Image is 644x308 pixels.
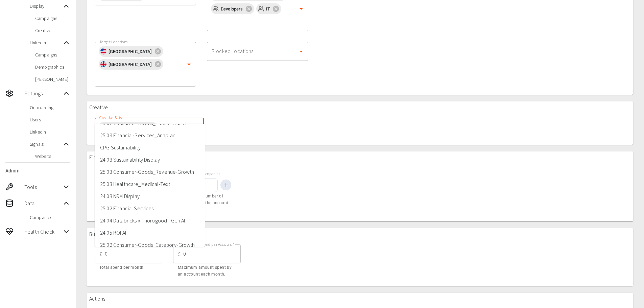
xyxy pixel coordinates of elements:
[99,264,158,271] p: Total spend per month.
[35,153,70,160] span: Website
[178,193,236,213] p: Restricts the number of companies in the account list.
[35,51,70,58] span: Campaigns
[296,4,306,14] button: Open
[104,123,150,131] span: 24.12 CPG Retailer
[178,264,236,278] p: Maximum amount spent by an account each month.
[104,48,156,55] span: [GEOGRAPHIC_DATA]
[30,128,70,135] span: LinkedIn
[99,241,128,247] label: Monthly Budget
[35,76,70,82] span: [PERSON_NAME]
[211,3,254,14] div: Developers
[95,202,205,214] li: 25.02 Financial Services
[24,89,62,97] span: Settings
[95,239,205,251] li: 25.02 Consumer-Goods_Category-Growth
[178,241,234,247] label: Max Monthly Spend per Account
[24,183,62,191] span: Tools
[35,15,70,22] span: Campaigns
[30,141,62,147] span: Signals
[24,228,62,236] span: Health Check
[95,178,205,190] li: 25.03 Healthcare_Medical-Text
[89,104,108,111] h3: Creative
[99,46,163,57] div: [GEOGRAPHIC_DATA]
[24,199,62,207] span: Data
[95,214,205,227] li: 24.04 Databricks x Thorogood - Gen AI
[30,104,70,111] span: Onboarding
[89,154,127,161] h3: Filter List Options
[35,64,70,70] span: Demographics
[104,61,156,68] span: [GEOGRAPHIC_DATA]
[99,250,102,258] p: £
[95,227,205,239] li: 24.05 ROI AI
[89,231,105,237] h3: Budget
[99,115,122,120] label: Creative Sets
[184,60,194,69] button: Open
[183,122,193,132] button: Clear
[262,5,274,13] span: IT
[30,39,62,46] span: LinkedIn
[178,250,181,258] p: £
[89,295,105,302] h3: Actions
[173,171,241,177] p: Maximum no. of companies
[95,166,205,178] li: 25.03 Consumer-Goods_Revenue-Growth
[217,5,247,13] span: Developers
[35,27,70,34] span: Creative
[100,48,106,54] img: us
[99,59,163,70] div: [GEOGRAPHIC_DATA]
[30,116,70,123] span: Users
[95,190,205,202] li: 24.03 NRM Display
[192,122,201,132] button: Close
[30,214,70,221] span: Companies
[95,141,205,153] li: CPG Sustainability
[99,39,128,45] label: Target Locations
[256,3,281,14] div: IT
[30,3,62,9] span: Display
[95,153,205,166] li: 24.03 Sustainability Display
[95,129,205,141] li: 25.03 Financial-Services_Anaplan
[99,122,157,133] div: 24.12 CPG Retailer
[296,47,306,56] button: Open
[100,61,106,67] img: gb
